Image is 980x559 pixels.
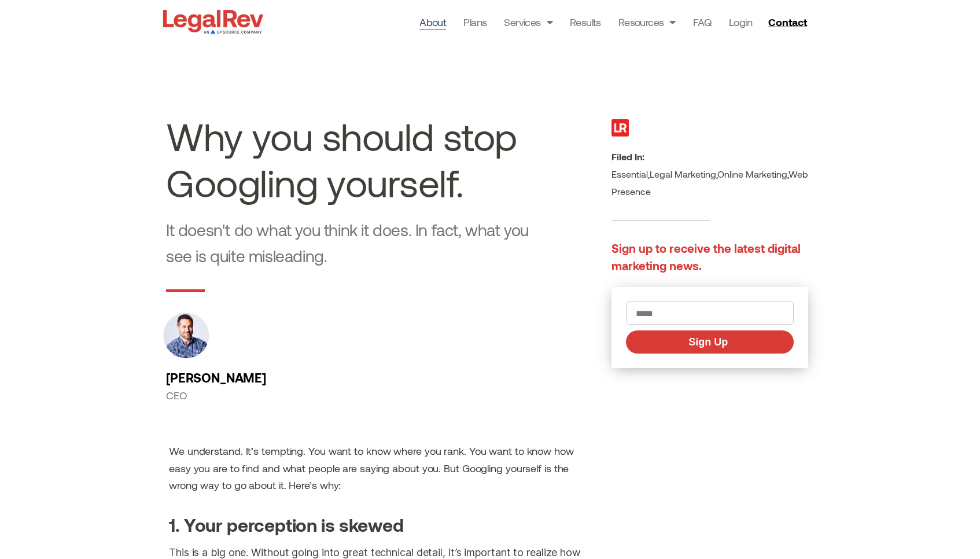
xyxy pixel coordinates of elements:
[611,151,808,197] span: , , ,
[764,13,815,31] a: Contact
[768,17,807,27] span: Contact
[419,14,446,30] a: About
[626,330,794,354] button: Sign Up
[650,168,716,179] a: Legal Marketing
[166,387,517,396] div: CEO
[688,337,728,347] span: Sign Up
[166,370,517,384] h3: [PERSON_NAME]
[717,168,787,179] a: Online Marketing
[611,241,801,273] span: Sign up to receive the latest digital marketing news.
[626,301,794,359] form: New Form
[611,168,808,197] a: Web Presence
[419,14,752,30] nav: Menu
[611,168,648,179] a: Essential
[166,113,594,205] h1: Why you should stop Googling yourself.
[463,14,487,30] a: Plans
[693,14,712,30] a: FAQ
[166,220,529,266] span: It doesn't do what you think it does. In fact, what you see is quite misleading.
[570,14,601,30] a: Results
[618,14,676,30] a: Resources
[611,151,644,162] b: Filed In:
[729,14,752,30] a: Login
[169,515,585,535] h3: 1. Your perception is skewed
[504,14,552,30] a: Services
